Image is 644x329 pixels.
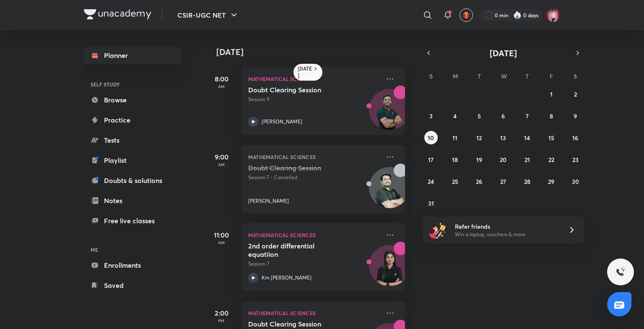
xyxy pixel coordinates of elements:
button: [DATE] [434,47,572,59]
span: [DATE] [490,47,517,59]
p: Mathematical Sciences [248,230,380,240]
abbr: August 10, 2025 [428,134,434,142]
p: Session 9 [248,96,380,103]
button: August 18, 2025 [448,153,462,166]
abbr: August 8, 2025 [550,112,553,120]
abbr: August 14, 2025 [524,134,530,142]
abbr: August 20, 2025 [500,156,506,164]
abbr: August 26, 2025 [476,178,482,185]
p: PM [205,318,238,323]
button: avatar [460,8,473,22]
abbr: August 1, 2025 [550,90,553,98]
abbr: August 21, 2025 [525,156,530,164]
button: August 21, 2025 [520,153,534,166]
abbr: August 4, 2025 [453,112,457,120]
button: August 11, 2025 [448,131,462,144]
abbr: August 29, 2025 [548,178,554,185]
h5: 2:00 [205,308,238,318]
a: Free live classes [84,212,181,229]
p: Win a laptop, vouchers & more [455,231,558,238]
abbr: August 23, 2025 [572,156,579,164]
abbr: August 13, 2025 [500,134,506,142]
p: Session 7 • Cancelled [248,174,380,181]
a: Doubts & solutions [84,172,181,189]
p: Km [PERSON_NAME] [262,274,312,282]
button: August 14, 2025 [520,131,534,144]
h6: ME [84,243,181,257]
button: August 3, 2025 [424,109,438,123]
abbr: August 15, 2025 [548,134,554,142]
a: Browse [84,91,181,108]
button: August 16, 2025 [569,131,582,144]
h4: [DATE] [216,47,413,57]
p: [PERSON_NAME] [248,197,289,205]
p: Mathematical Sciences [248,152,380,162]
img: Avatar [369,94,410,134]
button: August 15, 2025 [545,131,558,144]
abbr: Sunday [429,72,433,80]
abbr: Wednesday [501,72,507,80]
abbr: Monday [453,72,458,80]
abbr: Tuesday [478,72,481,80]
abbr: August 31, 2025 [428,199,434,207]
abbr: August 7, 2025 [526,112,529,120]
button: August 24, 2025 [424,175,438,188]
abbr: August 19, 2025 [476,156,482,164]
button: August 10, 2025 [424,131,438,144]
p: Mathematical Sciences [248,308,380,318]
abbr: August 30, 2025 [572,178,579,185]
button: August 22, 2025 [545,153,558,166]
button: August 5, 2025 [473,109,486,123]
button: August 9, 2025 [569,109,582,123]
p: AM [205,84,238,89]
button: August 28, 2025 [520,175,534,188]
img: Avatar [369,172,410,212]
button: August 23, 2025 [569,153,582,166]
abbr: August 6, 2025 [501,112,505,120]
h5: 9:00 [205,152,238,162]
button: August 6, 2025 [496,109,510,123]
abbr: August 22, 2025 [548,156,554,164]
a: Tests [84,132,181,149]
abbr: Friday [550,72,553,80]
img: referral [429,222,446,238]
img: avatar [462,11,470,19]
h6: [DATE] [298,65,312,79]
abbr: August 12, 2025 [476,134,482,142]
p: Mathematical Sciences [248,74,380,84]
abbr: August 27, 2025 [500,178,506,185]
button: August 19, 2025 [473,153,486,166]
a: Company Logo [84,9,151,21]
h6: Refer friends [455,222,558,231]
img: ttu [615,267,626,277]
abbr: August 18, 2025 [452,156,458,164]
button: August 7, 2025 [520,109,534,123]
a: Practice [84,112,181,128]
abbr: August 17, 2025 [428,156,434,164]
a: Saved [84,277,181,294]
abbr: August 5, 2025 [478,112,481,120]
button: August 1, 2025 [545,87,558,101]
button: August 4, 2025 [448,109,462,123]
abbr: August 28, 2025 [524,178,530,185]
button: August 25, 2025 [448,175,462,188]
button: August 20, 2025 [496,153,510,166]
h5: Doubt Clearing Session [248,164,353,172]
button: August 17, 2025 [424,153,438,166]
h5: Doubt Clearing Session [248,86,353,94]
button: August 2, 2025 [569,87,582,101]
abbr: August 2, 2025 [574,90,577,98]
abbr: Thursday [525,72,529,80]
a: Enrollments [84,257,181,274]
a: Playlist [84,152,181,169]
abbr: August 24, 2025 [428,178,434,185]
h5: 11:00 [205,230,238,240]
button: August 31, 2025 [424,196,438,210]
button: August 27, 2025 [496,175,510,188]
p: AM [205,240,238,245]
h5: 2nd order differential equatiion [248,242,353,258]
abbr: August 9, 2025 [574,112,577,120]
p: AM [205,162,238,167]
abbr: August 16, 2025 [572,134,578,142]
img: streak [513,11,522,19]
